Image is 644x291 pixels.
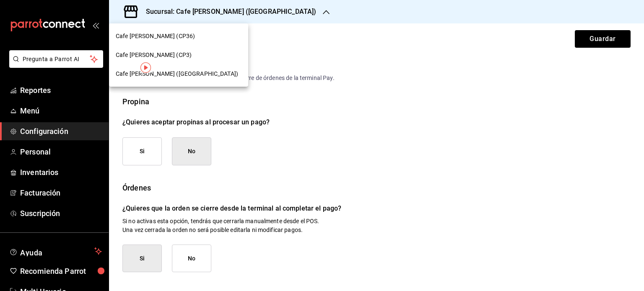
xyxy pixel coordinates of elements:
span: Cafe [PERSON_NAME] (CP36) [116,32,195,41]
div: Cafe [PERSON_NAME] (CP36) [109,27,248,46]
div: Cafe [PERSON_NAME] ([GEOGRAPHIC_DATA]) [109,64,248,83]
span: Cafe [PERSON_NAME] (CP3) [116,51,192,59]
div: Cafe [PERSON_NAME] (CP3) [109,46,248,64]
img: Tooltip marker [140,62,151,73]
span: Cafe [PERSON_NAME] ([GEOGRAPHIC_DATA]) [116,70,238,78]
